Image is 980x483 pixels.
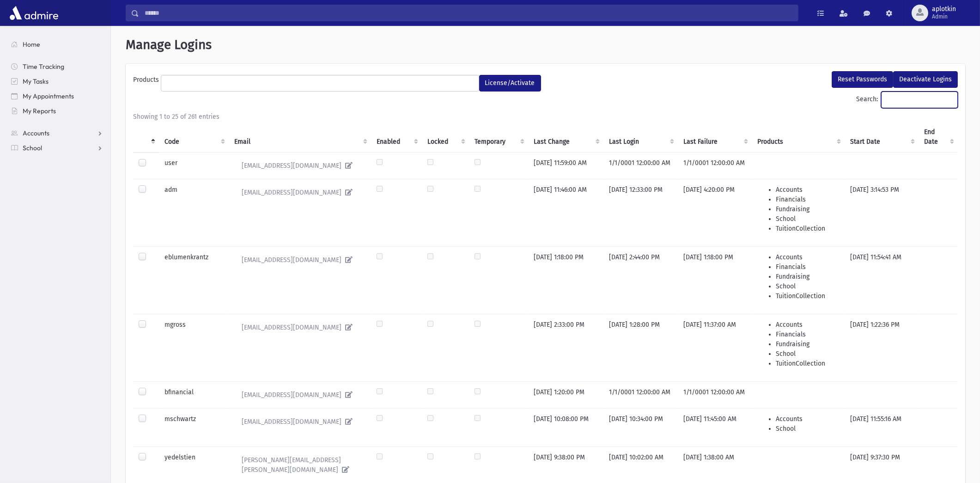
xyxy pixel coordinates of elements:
[776,414,839,424] li: Accounts
[23,129,49,137] span: Accounts
[893,71,958,88] button: Deactivate Logins
[603,122,678,153] th: Last Login : activate to sort column ascending
[776,204,839,214] li: Fundraising
[133,122,159,153] th: : activate to sort column descending
[479,75,541,92] button: License/Activate
[234,320,365,335] a: [EMAIL_ADDRESS][DOMAIN_NAME]
[23,144,42,152] span: School
[932,6,956,13] span: aplotkin
[678,152,752,179] td: 1/1/0001 12:00:00 AM
[919,122,958,153] th: End Date : activate to sort column ascending
[845,408,919,446] td: [DATE] 11:55:16 AM
[234,185,365,200] a: [EMAIL_ADDRESS][DOMAIN_NAME]
[603,314,678,381] td: [DATE] 1:28:00 PM
[469,122,528,153] th: Temporary : activate to sort column ascending
[776,272,839,281] li: Fundraising
[159,446,229,483] td: yedelstien
[528,446,603,483] td: [DATE] 9:38:00 PM
[4,74,110,89] a: My Tasks
[133,75,161,88] label: Products
[776,214,839,224] li: School
[603,446,678,483] td: [DATE] 10:02:00 AM
[603,179,678,246] td: [DATE] 12:33:00 PM
[845,179,919,246] td: [DATE] 3:14:53 PM
[678,122,752,153] th: Last Failure : activate to sort column ascending
[678,246,752,314] td: [DATE] 1:18:00 PM
[678,314,752,381] td: [DATE] 11:37:00 AM
[528,381,603,408] td: [DATE] 1:20:00 PM
[776,262,839,272] li: Financials
[234,158,365,173] a: [EMAIL_ADDRESS][DOMAIN_NAME]
[234,414,365,429] a: [EMAIL_ADDRESS][DOMAIN_NAME]
[4,141,110,155] a: School
[603,408,678,446] td: [DATE] 10:34:00 PM
[776,359,839,368] li: TuitionCollection
[133,112,958,122] div: Showing 1 to 25 of 261 entries
[23,62,64,71] span: Time Tracking
[4,126,110,141] a: Accounts
[603,152,678,179] td: 1/1/0001 12:00:00 AM
[159,152,229,179] td: user
[832,71,893,88] button: Reset Passwords
[4,59,110,74] a: Time Tracking
[234,252,365,268] a: [EMAIL_ADDRESS][DOMAIN_NAME]
[23,107,56,115] span: My Reports
[234,387,365,403] a: [EMAIL_ADDRESS][DOMAIN_NAME]
[776,424,839,434] li: School
[776,281,839,291] li: School
[234,452,365,477] a: [PERSON_NAME][EMAIL_ADDRESS][PERSON_NAME][DOMAIN_NAME]
[159,122,229,153] th: Code : activate to sort column ascending
[23,77,49,86] span: My Tasks
[776,252,839,262] li: Accounts
[23,92,74,100] span: My Appointments
[528,122,603,153] th: Last Change : activate to sort column ascending
[528,408,603,446] td: [DATE] 10:08:00 PM
[528,246,603,314] td: [DATE] 1:18:00 PM
[159,408,229,446] td: mschwartz
[776,224,839,233] li: TuitionCollection
[603,381,678,408] td: 1/1/0001 12:00:00 AM
[678,381,752,408] td: 1/1/0001 12:00:00 AM
[159,381,229,408] td: bfinancial
[159,314,229,381] td: mgross
[4,89,110,104] a: My Appointments
[422,122,469,153] th: Locked : activate to sort column ascending
[881,92,958,108] input: Search:
[678,446,752,483] td: [DATE] 1:38:00 AM
[776,320,839,330] li: Accounts
[528,179,603,246] td: [DATE] 11:46:00 AM
[845,122,919,153] th: Start Date : activate to sort column ascending
[23,40,40,49] span: Home
[776,185,839,195] li: Accounts
[678,179,752,246] td: [DATE] 4:20:00 PM
[856,92,958,108] label: Search:
[139,5,798,21] input: Search
[776,330,839,339] li: Financials
[776,291,839,301] li: TuitionCollection
[7,4,61,22] img: AdmirePro
[126,37,965,53] h1: Manage Logins
[776,195,839,204] li: Financials
[159,246,229,314] td: eblumenkrantz
[776,349,839,359] li: School
[845,446,919,483] td: [DATE] 9:37:30 PM
[159,179,229,246] td: adm
[752,122,845,153] th: Products : activate to sort column ascending
[528,152,603,179] td: [DATE] 11:59:00 AM
[678,408,752,446] td: [DATE] 11:45:00 AM
[932,13,956,20] span: Admin
[845,314,919,381] td: [DATE] 1:22:36 PM
[776,339,839,349] li: Fundraising
[4,104,110,118] a: My Reports
[603,246,678,314] td: [DATE] 2:44:00 PM
[528,314,603,381] td: [DATE] 2:33:00 PM
[229,122,371,153] th: Email : activate to sort column ascending
[845,246,919,314] td: [DATE] 11:54:41 AM
[4,37,110,52] a: Home
[371,122,421,153] th: Enabled : activate to sort column ascending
